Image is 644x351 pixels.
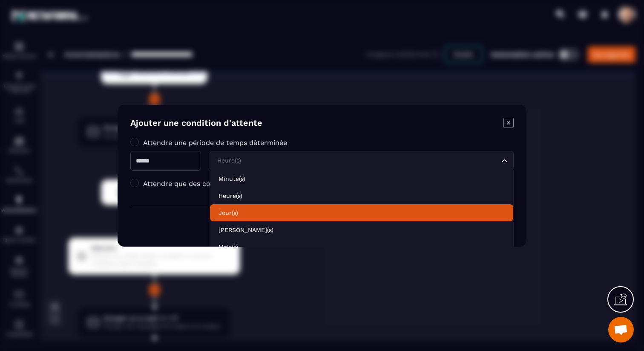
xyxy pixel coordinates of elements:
[218,174,505,183] p: Minute(s)
[143,138,287,146] label: Attendre une période de temps déterminée
[215,156,500,165] input: Search for option
[218,191,505,200] p: Heure(s)
[210,151,514,170] div: Search for option
[608,317,634,342] a: Ouvrir le chat
[143,179,330,187] label: Attendre que des conditions spécifiques soient remplies
[218,208,505,217] p: Jour(s)
[130,117,262,129] h4: Ajouter une condition d'attente
[218,225,505,234] p: Semaine(s)
[218,242,505,251] p: Mois(s)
